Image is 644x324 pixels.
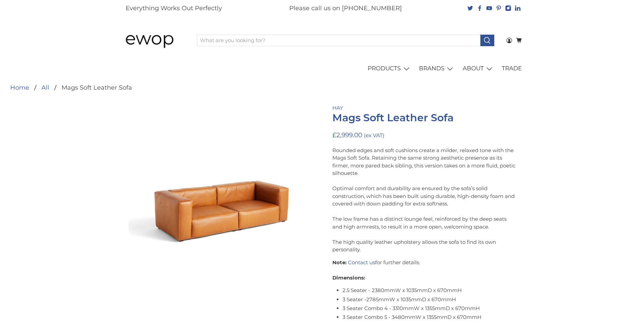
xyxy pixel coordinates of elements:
[49,85,132,91] li: Mags Soft Leather Sofa
[129,104,312,288] a: HAY Office Mags Soft Leather Sofa
[10,85,29,91] a: Home
[375,259,420,266] span: for further details.
[289,4,402,13] p: Please call us on [PHONE_NUMBER]
[459,59,498,78] a: ABOUT
[343,313,516,321] li: 3 Seater Combo 5 - 3480mmW x 1355mmD x 670mmH
[332,259,347,266] strong: Note:
[126,4,222,13] p: Everything Works Out Perfectly
[332,105,343,111] a: HAY
[366,296,456,303] span: 2785mmW x 1035mmD x 670mmH
[364,132,384,139] small: (ex VAT)
[343,296,516,304] li: 3 Seater -
[415,59,459,78] a: BRANDS
[332,147,516,254] p: Rounded edges and soft cushions create a milder, relaxed tone with the Mags Soft Sofa. Retaining ...
[332,112,516,124] h1: Mags Soft Leather Sofa
[498,59,526,78] a: TRADE
[364,59,415,78] a: PRODUCTS
[118,59,526,78] nav: main navigation
[41,85,49,91] a: All
[197,35,481,46] input: What are you looking for?
[332,274,365,281] strong: Dimensions:
[10,85,132,91] nav: breadcrumbs
[332,131,362,139] span: £2,999.00
[343,305,516,312] li: 3 Seater Combo 4 - 3310mmW x 1355mmD x 670mmH
[348,259,375,266] a: Contact us
[343,287,516,294] li: 2.5 Seater - 2380mmW x 1035mmD x 670mmH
